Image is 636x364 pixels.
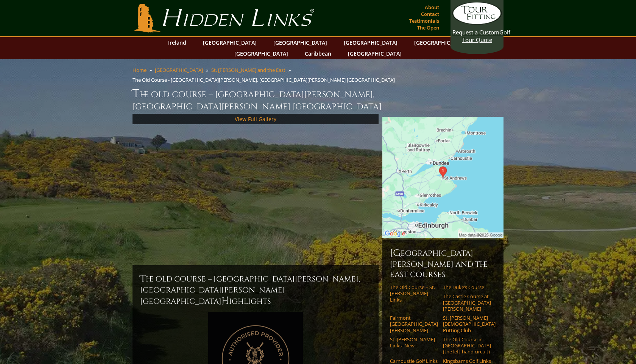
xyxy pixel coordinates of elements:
[443,293,491,312] a: The Castle Course at [GEOGRAPHIC_DATA][PERSON_NAME]
[407,16,441,26] a: Testimonials
[382,117,503,238] img: Google Map of St Andrews Links, St Andrews, United Kingdom
[199,37,260,48] a: [GEOGRAPHIC_DATA]
[155,67,203,73] a: [GEOGRAPHIC_DATA]
[423,2,441,12] a: About
[132,86,503,112] h1: The Old Course – [GEOGRAPHIC_DATA][PERSON_NAME], [GEOGRAPHIC_DATA][PERSON_NAME] [GEOGRAPHIC_DATA]
[164,37,190,48] a: Ireland
[235,115,276,123] a: View Full Gallery
[340,37,401,48] a: [GEOGRAPHIC_DATA]
[443,284,491,290] a: The Duke’s Course
[132,76,398,83] li: The Old Course - [GEOGRAPHIC_DATA][PERSON_NAME], [GEOGRAPHIC_DATA][PERSON_NAME] [GEOGRAPHIC_DATA]
[231,48,292,59] a: [GEOGRAPHIC_DATA]
[419,9,441,19] a: Contact
[452,2,502,44] a: Request a CustomGolf Tour Quote
[390,315,438,333] a: Fairmont [GEOGRAPHIC_DATA][PERSON_NAME]
[140,273,371,307] h2: The Old Course – [GEOGRAPHIC_DATA][PERSON_NAME], [GEOGRAPHIC_DATA][PERSON_NAME] [GEOGRAPHIC_DATA]...
[301,48,335,59] a: Caribbean
[390,358,438,364] a: Carnoustie Golf Links
[415,22,441,33] a: The Open
[211,67,285,73] a: St. [PERSON_NAME] and the East
[221,295,229,307] span: H
[452,28,499,36] span: Request a Custom
[390,284,438,303] a: The Old Course – St. [PERSON_NAME] Links
[443,358,491,364] a: Kingsbarns Golf Links
[443,336,491,355] a: The Old Course in [GEOGRAPHIC_DATA] (the left-hand circuit)
[270,37,331,48] a: [GEOGRAPHIC_DATA]
[344,48,405,59] a: [GEOGRAPHIC_DATA]
[390,336,438,349] a: St. [PERSON_NAME] Links–New
[132,67,147,73] a: Home
[410,37,472,48] a: [GEOGRAPHIC_DATA]
[443,315,491,333] a: St. [PERSON_NAME] [DEMOGRAPHIC_DATA]’ Putting Club
[390,247,496,280] h6: [GEOGRAPHIC_DATA][PERSON_NAME] and the East Courses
